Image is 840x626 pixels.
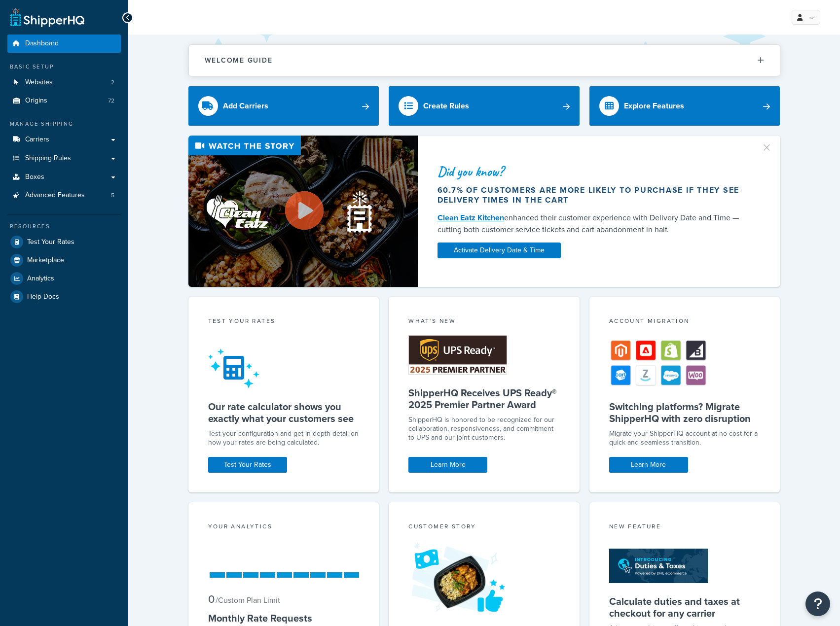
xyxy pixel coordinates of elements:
span: Advanced Features [25,191,85,200]
a: Analytics [7,270,121,287]
a: Explore Features [589,86,780,126]
a: Clean Eatz Kitchen [438,212,504,223]
a: Boxes [7,168,121,186]
a: Test Your Rates [208,457,287,473]
span: Test Your Rates [27,238,74,246]
span: 0 [208,591,215,607]
div: Migrate your ShipperHQ account at no cost for a quick and seamless transition. [609,429,761,447]
div: Create Rules [423,99,469,113]
a: Carriers [7,131,121,149]
span: Help Docs [27,293,59,301]
small: / Custom Plan Limit [216,594,280,606]
a: Dashboard [7,35,121,53]
div: Basic Setup [7,63,121,71]
div: New Feature [609,522,761,533]
div: Add Carriers [223,99,268,113]
div: Test your configuration and get in-depth detail on how your rates are being calculated. [208,429,360,447]
h5: Switching platforms? Migrate ShipperHQ with zero disruption [609,401,761,424]
span: 2 [111,78,114,87]
div: Customer Story [408,522,560,533]
div: Test your rates [208,316,360,328]
h5: Calculate duties and taxes at checkout for any carrier [609,595,761,619]
a: Shipping Rules [7,149,121,168]
div: 60.7% of customers are more likely to purchase if they see delivery times in the cart [438,185,749,205]
div: What's New [408,316,560,328]
li: Websites [7,73,121,92]
span: Dashboard [25,39,59,48]
span: Marketplace [27,256,64,265]
span: Boxes [25,173,44,181]
div: Account Migration [609,316,761,328]
a: Origins72 [7,92,121,110]
a: Help Docs [7,288,121,306]
button: Open Resource Center [805,591,830,616]
h5: ShipperHQ Receives UPS Ready® 2025 Premier Partner Award [408,387,560,411]
div: Explore Features [624,99,684,113]
a: Create Rules [389,86,580,126]
a: Add Carriers [188,86,379,126]
span: Websites [25,78,53,87]
h2: Welcome Guide [205,57,273,64]
a: Websites2 [7,73,121,92]
div: Your Analytics [208,522,360,533]
li: Advanced Features [7,186,121,205]
li: Origins [7,92,121,110]
a: Learn More [408,457,487,473]
div: enhanced their customer experience with Delivery Date and Time — cutting both customer service ti... [438,212,749,236]
h5: Our rate calculator shows you exactly what your customers see [208,401,360,424]
a: Advanced Features5 [7,186,121,205]
span: 5 [111,191,114,200]
a: Learn More [609,457,688,473]
a: Activate Delivery Date & Time [438,243,561,258]
a: Test Your Rates [7,233,121,251]
p: ShipperHQ is honored to be recognized for our collaboration, responsiveness, and commitment to UP... [408,416,560,442]
span: Analytics [27,275,54,283]
div: Did you know? [438,165,749,178]
div: Manage Shipping [7,120,121,128]
span: 72 [108,97,114,105]
a: Marketplace [7,251,121,269]
div: Resources [7,222,121,231]
button: Welcome Guide [189,45,780,76]
span: Carriers [25,136,49,144]
span: Shipping Rules [25,154,71,163]
img: Video thumbnail [188,136,418,287]
span: Origins [25,97,47,105]
h5: Monthly Rate Requests [208,612,360,624]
